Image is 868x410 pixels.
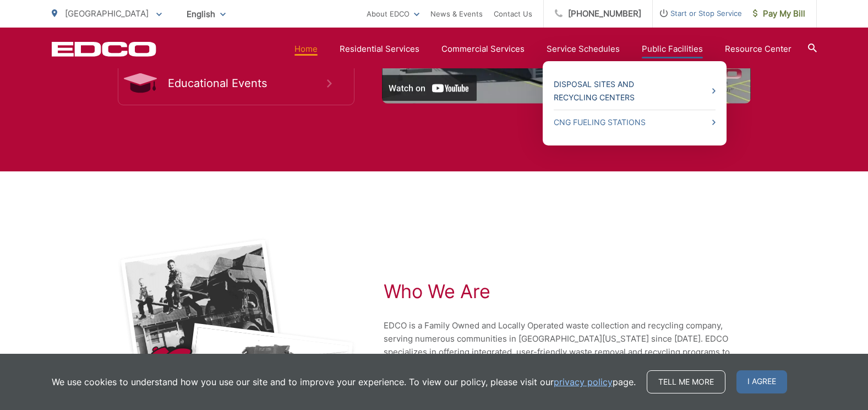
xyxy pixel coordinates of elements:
a: privacy policy [554,375,613,389]
span: I agree [736,370,787,393]
a: Commercial Services [441,42,525,56]
a: Home [294,42,318,56]
p: EDCO is a Family Owned and Locally Operated waste collection and recycling company, serving numer... [384,319,752,385]
a: Resource Center [725,42,791,56]
a: Disposal Sites and Recycling Centers [554,78,716,104]
span: Pay My Bill [753,7,805,20]
a: Tell me more [647,370,725,393]
a: CNG Fueling Stations [554,116,716,129]
a: Public Facilities [642,42,703,56]
a: Contact Us [494,7,532,20]
p: We use cookies to understand how you use our site and to improve your experience. To view our pol... [52,375,636,389]
a: EDCD logo. Return to the homepage. [52,41,156,57]
a: News & Events [430,7,483,20]
span: [GEOGRAPHIC_DATA] [65,8,149,19]
a: Residential Services [340,42,419,56]
span: Educational Events [168,77,327,90]
span: English [178,4,234,24]
a: About EDCO [367,7,419,20]
a: Educational Events [118,61,354,105]
a: Service Schedules [547,42,620,56]
h2: Who We Are [384,280,752,303]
